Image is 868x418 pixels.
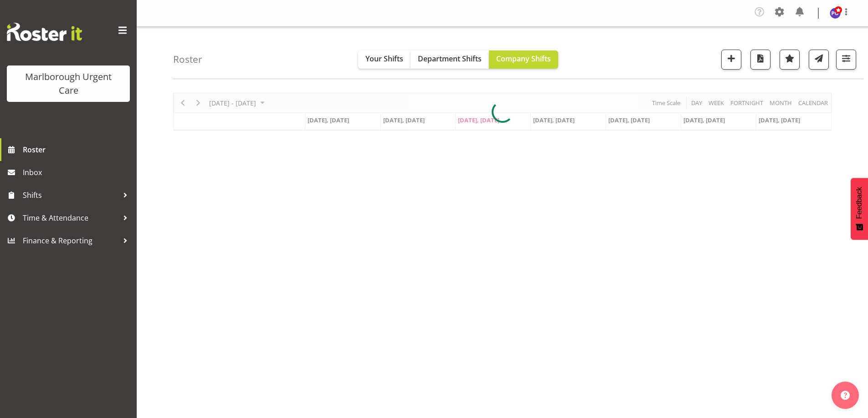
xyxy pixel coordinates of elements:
[841,391,850,400] img: help-xxl-2.png
[23,211,118,225] span: Time & Attendance
[23,234,118,247] span: Finance & Reporting
[489,50,558,69] button: Company Shifts
[721,50,741,70] button: Add a new shift
[7,23,82,41] img: Rosterit website logo
[173,54,202,65] h4: Roster
[809,50,829,70] button: Send a list of all shifts for the selected filtered period to all rostered employees.
[496,54,551,64] span: Company Shifts
[411,50,489,69] button: Department Shifts
[365,54,403,64] span: Your Shifts
[855,187,863,219] span: Feedback
[851,178,868,240] button: Feedback - Show survey
[780,50,800,70] button: Highlight an important date within the roster.
[836,50,856,70] button: Filter Shifts
[23,166,132,179] span: Inbox
[750,50,770,70] button: Download a PDF of the roster according to the set date range.
[23,143,132,156] span: Roster
[23,188,118,202] span: Shifts
[358,50,411,69] button: Your Shifts
[418,54,482,64] span: Department Shifts
[16,70,121,97] div: Marlborough Urgent Care
[830,8,841,19] img: payroll-officer11877.jpg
